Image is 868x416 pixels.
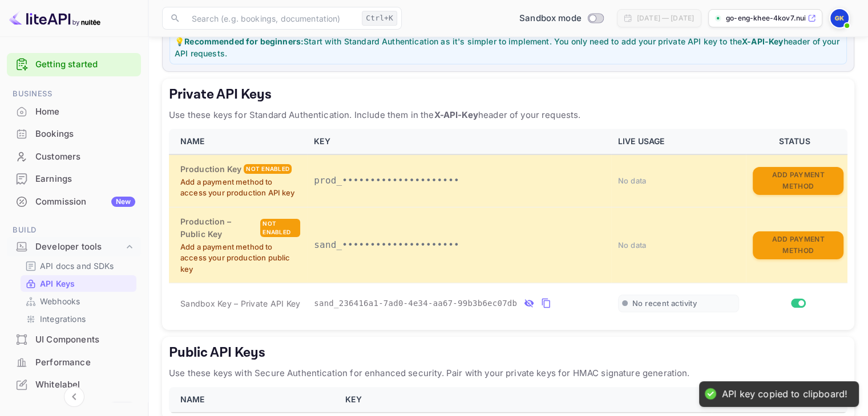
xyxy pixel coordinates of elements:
[753,231,843,259] button: Add Payment Method
[726,13,805,23] p: go-eng-khee-4kov7.nuit...
[111,197,135,207] div: New
[7,146,141,168] div: Customers
[169,366,847,380] p: Use these keys with Secure Authentication for enhanced security. Pair with your private keys for ...
[753,175,843,185] a: Add Payment Method
[169,85,847,104] h5: Private API Keys
[169,344,847,362] h5: Public API Keys
[9,9,100,27] img: LiteAPI logo
[753,239,843,249] a: Add Payment Method
[260,219,300,237] div: Not enabled
[7,191,141,212] a: CommissionNew
[7,224,141,236] span: Build
[637,13,694,23] div: [DATE] — [DATE]
[7,168,141,190] div: Earnings
[7,123,141,145] div: Bookings
[184,36,304,46] strong: Recommended for beginners:
[40,295,80,307] p: Webhooks
[722,388,847,400] div: API key copied to clipboard!
[40,278,75,289] p: API Keys
[7,123,141,144] a: Bookings
[35,58,135,71] a: Getting started
[314,297,517,309] span: sand_236416a1-7ad0-4e34-aa67-99b3b6ec07db
[7,352,141,374] div: Performance
[35,240,124,254] div: Developer tools
[169,387,338,413] th: NAME
[7,329,141,351] div: UI Components
[7,168,141,189] a: Earnings
[314,238,604,252] p: sand_•••••••••••••••••••••
[35,378,135,391] div: Whitelabel
[7,352,141,373] a: Performance
[180,163,241,176] h6: Production Key
[314,174,604,187] p: prod_•••••••••••••••••••••
[180,242,300,275] p: Add a payment method to access your production public key
[618,240,647,250] span: No data
[7,88,141,100] span: Business
[35,173,135,186] div: Earnings
[7,191,141,213] div: CommissionNew
[742,36,783,46] strong: X-API-Key
[362,11,397,26] div: Ctrl+K
[519,12,582,25] span: Sandbox mode
[515,12,608,25] div: Switch to Production mode
[169,129,847,323] table: private api keys table
[25,295,132,307] a: Webhooks
[7,101,141,123] div: Home
[25,313,132,325] a: Integrations
[7,374,141,396] div: Whitelabel
[25,278,132,289] a: API Keys
[169,129,307,154] th: NAME
[830,9,849,27] img: Go Eng Khee
[618,176,647,185] span: No data
[169,108,847,122] p: Use these keys for Standard Authentication. Include them in the header of your requests.
[21,275,136,292] div: API Keys
[7,146,141,167] a: Customers
[40,260,114,272] p: API docs and SDKs
[7,329,141,350] a: UI Components
[7,53,141,76] div: Getting started
[185,7,357,30] input: Search (e.g. bookings, documentation)
[64,386,84,407] button: Collapse navigation
[35,195,135,209] div: Commission
[7,374,141,395] a: Whitelabel
[35,356,135,369] div: Performance
[35,333,135,346] div: UI Components
[40,313,86,325] p: Integrations
[180,177,300,199] p: Add a payment method to access your production API key
[21,293,136,309] div: Webhooks
[632,299,697,308] span: No recent activity
[180,299,300,308] span: Sandbox Key – Private API Key
[307,129,611,154] th: KEY
[746,129,847,154] th: STATUS
[175,35,842,59] p: 💡 Start with Standard Authentication as it's simpler to implement. You only need to add your priv...
[7,101,141,122] a: Home
[434,109,478,120] strong: X-API-Key
[35,128,135,141] div: Bookings
[244,164,292,174] div: Not enabled
[21,258,136,274] div: API docs and SDKs
[25,260,132,272] a: API docs and SDKs
[21,311,136,327] div: Integrations
[753,167,843,195] button: Add Payment Method
[180,215,258,240] h6: Production – Public Key
[35,105,135,119] div: Home
[7,237,141,257] div: Developer tools
[169,387,847,413] table: public api keys table
[338,387,712,413] th: KEY
[611,129,746,154] th: LIVE USAGE
[35,150,135,164] div: Customers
